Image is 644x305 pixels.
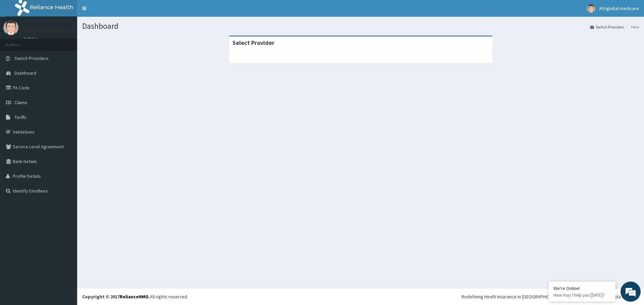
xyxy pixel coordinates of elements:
[3,20,18,35] img: User Image
[462,293,639,300] div: Redefining Heath Insurance in [GEOGRAPHIC_DATA] using Telemedicine and Data Science!
[23,27,74,33] p: Afriglobal medicare
[553,292,610,298] p: How may I help you today?
[553,285,610,291] div: We're Online!
[82,22,639,30] h1: Dashboard
[590,24,624,30] a: Switch Providers
[625,24,639,30] li: Here
[120,294,149,300] a: RelianceHMO
[232,39,274,47] strong: Select Provider
[14,99,28,105] span: Claims
[599,5,639,11] span: Afriglobal medicare
[14,70,36,76] span: Dashboard
[14,114,26,120] span: Tariffs
[77,288,644,305] footer: All rights reserved.
[14,55,49,61] span: Switch Providers
[587,4,595,13] img: User Image
[23,36,40,41] a: Online
[82,294,150,300] strong: Copyright © 2017 .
